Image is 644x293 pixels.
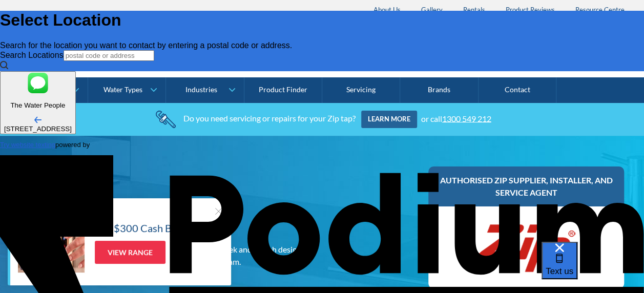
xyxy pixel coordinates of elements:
span: powered by [55,141,90,149]
input: postal code or address [64,50,154,61]
iframe: podium webchat widget bubble [542,242,644,293]
div: [STREET_ADDRESS] [4,125,72,133]
p: The Water People [4,101,72,109]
